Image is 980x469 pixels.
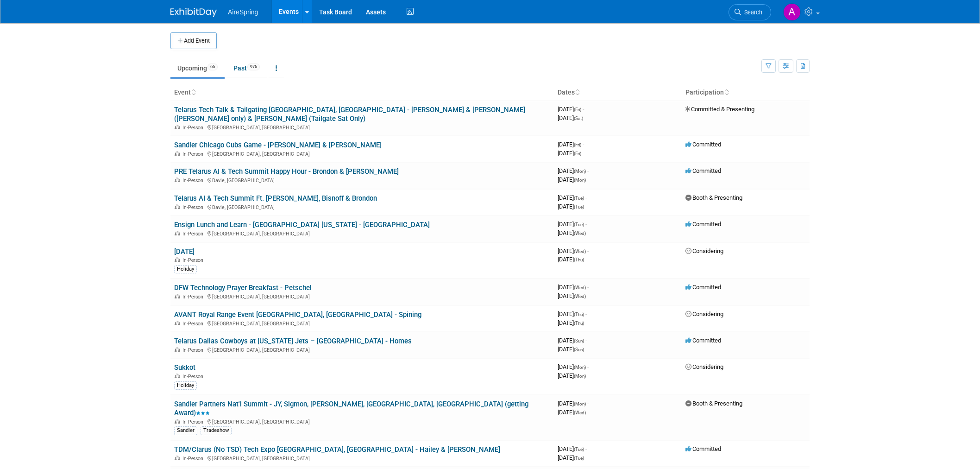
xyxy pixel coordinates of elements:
[174,418,550,425] div: [GEOGRAPHIC_DATA], [GEOGRAPHIC_DATA]
[574,347,584,352] span: (Sun)
[574,401,586,406] span: (Mon)
[574,249,586,254] span: (Wed)
[558,319,584,326] span: [DATE]
[182,456,206,462] span: In-Person
[558,346,584,353] span: [DATE]
[574,410,586,415] span: (Wed)
[682,85,810,101] th: Participation
[182,321,206,327] span: In-Person
[574,374,586,379] span: (Mon)
[558,150,581,157] span: [DATE]
[201,426,232,435] div: Tradeshow
[182,419,206,425] span: In-Person
[585,311,587,317] span: -
[558,372,586,379] span: [DATE]
[182,294,206,300] span: In-Person
[587,284,589,291] span: -
[174,319,550,327] div: [GEOGRAPHIC_DATA], [GEOGRAPHIC_DATA]
[175,204,180,209] img: In-Person Event
[685,337,721,344] span: Committed
[182,177,206,184] span: In-Person
[174,123,550,131] div: [GEOGRAPHIC_DATA], [GEOGRAPHIC_DATA]
[174,445,500,454] a: TDM/Clarus (No TSD) Tech Expo [GEOGRAPHIC_DATA], [GEOGRAPHIC_DATA] - Hailey & [PERSON_NAME]
[685,400,742,407] span: Booth & Presenting
[182,374,206,380] span: In-Person
[585,337,587,344] span: -
[174,292,550,300] div: [GEOGRAPHIC_DATA], [GEOGRAPHIC_DATA]
[174,141,382,149] a: Sandler Chicago Cubs Game - [PERSON_NAME] & [PERSON_NAME]
[558,284,589,291] span: [DATE]
[558,221,587,228] span: [DATE]
[574,456,584,461] span: (Tue)
[574,312,584,317] span: (Thu)
[587,400,589,407] span: -
[558,106,584,113] span: [DATE]
[685,167,721,174] span: Committed
[685,311,723,317] span: Considering
[587,167,589,174] span: -
[558,454,584,461] span: [DATE]
[574,169,586,174] span: (Mon)
[574,177,586,183] span: (Mon)
[175,294,180,298] img: In-Person Event
[170,85,554,101] th: Event
[685,221,721,228] span: Committed
[574,231,586,236] span: (Wed)
[558,141,584,148] span: [DATE]
[175,231,180,235] img: In-Person Event
[558,292,586,299] span: [DATE]
[182,257,206,263] span: In-Person
[174,247,195,256] a: [DATE]
[174,194,377,203] a: Telarus AI & Tech Summit Ft. [PERSON_NAME], Bisnoff & Brondon
[174,150,550,157] div: [GEOGRAPHIC_DATA], [GEOGRAPHIC_DATA]
[174,400,528,417] a: Sandler Partners Nat'l Summit - JY, Sigmon, [PERSON_NAME], [GEOGRAPHIC_DATA], [GEOGRAPHIC_DATA] (...
[174,346,550,353] div: [GEOGRAPHIC_DATA], [GEOGRAPHIC_DATA]
[583,106,584,113] span: -
[170,8,217,17] img: ExhibitDay
[247,63,260,70] span: 976
[685,445,721,452] span: Committed
[575,89,579,96] a: Sort by Start Date
[174,229,550,237] div: [GEOGRAPHIC_DATA], [GEOGRAPHIC_DATA]
[729,4,771,20] a: Search
[574,447,584,452] span: (Tue)
[685,194,742,201] span: Booth & Presenting
[574,257,584,262] span: (Thu)
[175,456,180,460] img: In-Person Event
[554,85,682,101] th: Dates
[174,381,197,390] div: Holiday
[174,311,421,319] a: AVANT Royal Range Event [GEOGRAPHIC_DATA], [GEOGRAPHIC_DATA] - Spining
[574,338,584,343] span: (Sun)
[574,285,586,290] span: (Wed)
[783,3,801,21] img: Aila Ortiaga
[574,151,581,156] span: (Fri)
[558,167,589,174] span: [DATE]
[685,247,723,254] span: Considering
[741,9,762,16] span: Search
[585,221,587,228] span: -
[558,194,587,201] span: [DATE]
[685,141,721,148] span: Committed
[574,365,586,370] span: (Mon)
[175,177,180,182] img: In-Person Event
[558,256,584,263] span: [DATE]
[724,89,729,96] a: Sort by Participation Type
[558,311,587,317] span: [DATE]
[174,284,312,292] a: DFW Technology Prayer Breakfast - Petschel
[558,409,586,416] span: [DATE]
[174,337,412,345] a: Telarus Dallas Cowboys at [US_STATE] Jets – [GEOGRAPHIC_DATA] - Homes
[685,363,723,370] span: Considering
[182,204,206,210] span: In-Person
[574,321,584,326] span: (Thu)
[175,151,180,156] img: In-Person Event
[558,229,586,236] span: [DATE]
[174,106,525,123] a: Telarus Tech Talk & Tailgating [GEOGRAPHIC_DATA], [GEOGRAPHIC_DATA] - [PERSON_NAME] & [PERSON_NAM...
[685,106,754,113] span: Committed & Presenting
[558,247,589,254] span: [DATE]
[558,176,586,183] span: [DATE]
[558,363,589,370] span: [DATE]
[583,141,584,148] span: -
[175,374,180,378] img: In-Person Event
[182,231,206,237] span: In-Person
[182,347,206,353] span: In-Person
